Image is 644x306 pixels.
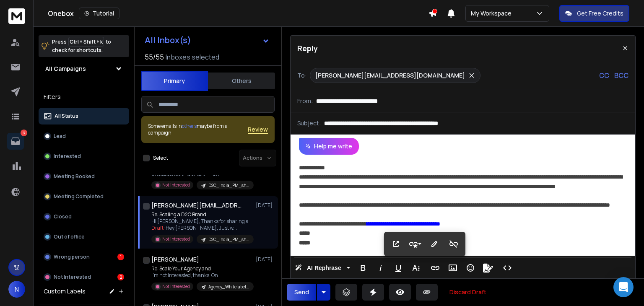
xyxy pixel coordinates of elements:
button: More Text [408,259,424,276]
button: Underline (Ctrl+U) [390,259,406,276]
span: AI Rephrase [305,265,343,272]
p: Re: Scaling a D2C Brand [151,211,252,218]
button: Unlink [446,236,462,252]
button: Insert Link (Ctrl+K) [427,259,443,276]
p: BCC [614,70,628,80]
span: Hey [PERSON_NAME], Just w ... [166,224,237,231]
button: Interested [39,148,129,165]
h1: [PERSON_NAME] [151,255,199,264]
button: Signature [480,259,496,276]
h1: All Inbox(s) [145,36,191,44]
p: Meeting Booked [54,173,95,180]
p: Out of office [54,233,85,240]
button: Get Free Credits [559,5,629,22]
div: Onebox [48,8,428,19]
p: Hi [PERSON_NAME], Thanks for sharing a [151,218,252,225]
div: Some emails in maybe from a campaign [148,123,248,136]
button: Review [248,125,268,134]
p: [PERSON_NAME][EMAIL_ADDRESS][DOMAIN_NAME] [315,71,465,80]
button: Open Link [388,236,404,252]
h3: Custom Labels [44,287,86,296]
h1: [PERSON_NAME][EMAIL_ADDRESS][DOMAIN_NAME] [151,201,244,210]
label: Select [153,155,168,161]
p: All Status [55,113,78,119]
button: Primary [141,71,208,91]
button: Edit Link [426,236,442,252]
p: Re: Scale Your Agency and [151,265,252,272]
p: Subject: [297,119,321,127]
p: 3 [21,130,27,136]
p: Not Interested [162,283,190,290]
div: Open Intercom Messenger [613,277,634,297]
button: Closed [39,208,129,225]
h3: Inboxes selected [166,52,219,62]
span: Ctrl + Shift + k [68,37,104,47]
p: [DATE] [256,256,275,263]
p: Closed [54,213,72,220]
button: Wrong person1 [39,249,129,265]
p: Meeting Completed [54,193,104,200]
button: N [8,281,25,298]
p: CC [599,70,609,80]
p: Not Interested [162,236,190,242]
a: 3 [7,133,24,150]
button: Code View [499,259,515,276]
button: All Inbox(s) [138,32,276,49]
button: Out of office [39,228,129,245]
button: Help me write [299,138,359,155]
p: My Workspace [471,9,515,18]
p: D2C_India_PM_shopify/google&meta-Ads [208,236,249,243]
p: [DATE] [256,202,275,209]
button: Send [287,284,316,301]
button: Meeting Completed [39,188,129,205]
p: To: [297,71,306,80]
button: Bold (Ctrl+B) [355,259,371,276]
h3: Filters [39,91,129,103]
p: D2C_India_PM_shopify/google&meta-Ads [208,182,249,189]
div: 2 [117,274,124,280]
div: 1 [117,254,124,260]
button: Emoticons [462,259,478,276]
button: All Campaigns [39,60,129,77]
p: Lead [54,133,66,140]
p: Press to check for shortcuts. [52,38,111,54]
button: Meeting Booked [39,168,129,185]
p: Not Interested [162,182,190,188]
p: Wrong person [54,254,90,260]
button: AI Rephrase [293,259,352,276]
p: I'm not interested, thanks. On [151,272,252,279]
button: Style [407,236,423,252]
button: Others [208,72,275,90]
h1: All Campaigns [45,65,86,73]
button: Italic (Ctrl+I) [373,259,389,276]
button: All Status [39,108,129,124]
p: Agency_Whitelabeling_Manav_Apollo-leads [208,284,249,290]
button: Lead [39,128,129,145]
p: Get Free Credits [577,9,623,18]
button: Insert Image (Ctrl+P) [445,259,461,276]
p: From: [297,97,313,105]
span: 55 / 55 [145,52,164,62]
button: Not Interested2 [39,269,129,285]
span: Draft: [151,224,165,231]
p: Reply [297,42,318,54]
p: Not Interested [54,274,91,280]
button: Discard Draft [443,284,493,301]
button: Tutorial [79,8,119,19]
p: Interested [54,153,81,160]
span: others [182,122,197,130]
